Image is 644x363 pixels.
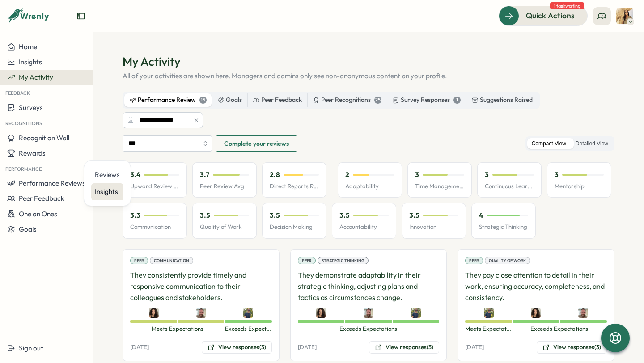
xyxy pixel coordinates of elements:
[465,343,484,351] p: [DATE]
[578,308,588,318] img: Jesse James
[19,134,69,142] span: Recognition Wall
[369,341,439,354] button: View responses(3)
[465,257,483,264] div: Peer
[19,225,37,233] span: Goals
[199,97,207,104] div: 15
[571,138,613,149] label: Detailed View
[298,343,317,351] p: [DATE]
[453,97,461,104] div: 1
[485,170,489,180] p: 3
[393,95,461,105] div: Survey Responses
[472,95,533,105] div: Suggestions Raised
[270,182,319,190] p: Direct Reports Review Avg
[123,54,614,69] h1: My Activity
[415,170,419,180] p: 3
[19,194,64,203] span: Peer Feedback
[415,182,464,190] p: Time Management
[616,8,633,25] img: Antonella Guidoccio
[270,223,319,231] p: Decision Making
[130,343,149,351] p: [DATE]
[19,73,53,81] span: My Activity
[149,308,159,318] img: Franchesca Rybar
[313,95,381,105] div: Peer Recognitions
[555,170,559,180] p: 3
[19,58,42,66] span: Insights
[95,170,120,180] div: Reviews
[484,308,494,318] img: Chad Brokaw
[374,97,381,104] div: 25
[253,95,302,105] div: Peer Feedback
[76,12,85,21] button: Expand sidebar
[130,182,179,190] p: Upward Review Avg
[298,257,316,264] div: Peer
[224,136,289,151] span: Complete your reviews
[91,166,123,183] a: Reviews
[531,308,541,318] img: Franchesca Rybar
[512,325,607,333] span: Exceeds Expectations
[150,257,193,264] div: Communication
[19,149,46,157] span: Rewards
[130,223,179,231] p: Communication
[123,71,614,81] p: All of your activities are shown here. Managers and admins only see non-anonymous content on your...
[345,170,349,180] p: 2
[19,42,37,51] span: Home
[19,344,43,352] span: Sign out
[298,325,440,333] span: Exceeds Expectations
[298,270,440,303] p: They demonstrate adaptability in their strategic thinking, adjusting plans and tactics as circums...
[200,182,249,190] p: Peer Review Avg
[465,270,607,303] p: They pay close attention to detail in their work, ensuring accuracy, completeness, and consistency.
[339,211,350,220] p: 3.5
[270,170,280,180] p: 2.8
[243,308,253,318] img: Chad Brokaw
[485,182,534,190] p: Continuous Learning
[499,6,588,25] button: Quick Actions
[364,308,373,318] img: Jesse James
[316,308,326,318] img: Franchesca Rybar
[130,270,272,303] p: They consistently provide timely and responsive communication to their colleagues and stakeholders.
[465,325,512,333] span: Meets Expectations
[130,170,140,180] p: 3.4
[318,257,369,264] div: Strategic Thinking
[19,210,57,218] span: One on Ones
[130,211,140,220] p: 3.3
[555,182,604,190] p: Mentorship
[200,223,249,231] p: Quality of Work
[479,211,483,220] p: 4
[270,211,280,220] p: 3.5
[411,308,421,318] img: Chad Brokaw
[200,211,210,220] p: 3.5
[130,257,148,264] div: Peer
[130,95,207,105] div: Performance Review
[95,187,120,197] div: Insights
[202,341,272,354] button: View responses(3)
[537,341,607,354] button: View responses(3)
[345,182,394,190] p: Adaptability
[19,179,85,187] span: Performance Reviews
[526,10,575,21] span: Quick Actions
[409,211,419,220] p: 3.5
[339,223,389,231] p: Accountability
[550,2,584,9] span: 1 task waiting
[479,223,528,231] p: Strategic Thinking
[130,325,225,333] span: Meets Expectations
[19,103,43,112] span: Surveys
[196,308,206,318] img: Jesse James
[225,325,271,333] span: Exceeds Expectations
[216,135,297,152] button: Complete your reviews
[485,257,530,264] div: Quality of Work
[200,170,209,180] p: 3.7
[91,183,123,200] a: Insights
[218,95,242,105] div: Goals
[409,223,458,231] p: Innovation
[527,138,571,149] label: Compact View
